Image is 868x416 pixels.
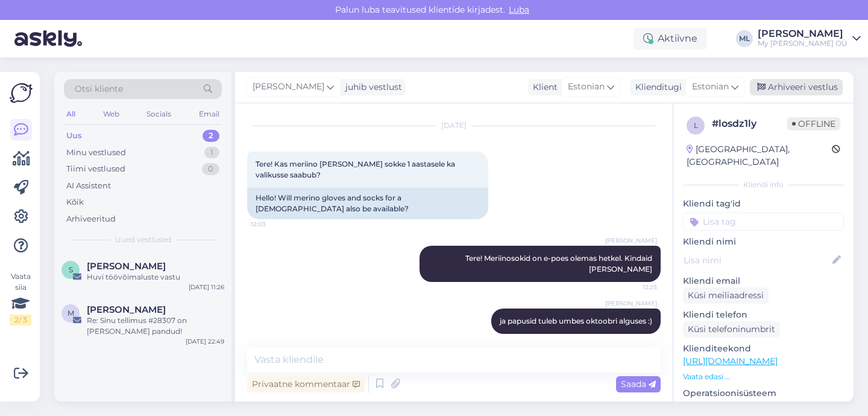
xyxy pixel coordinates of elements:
[204,147,219,159] div: 1
[341,81,402,94] div: juhib vestlust
[694,121,698,130] span: l
[687,143,832,168] div: [GEOGRAPHIC_DATA], [GEOGRAPHIC_DATA]
[66,213,116,225] div: Arhiveeritud
[683,275,844,287] p: Kliendi email
[712,117,787,131] div: # losdz1ly
[202,163,219,175] div: 0
[631,81,682,94] div: Klienditugi
[683,213,844,231] input: Lisa tag
[683,287,769,304] div: Küsi meiliaadressi
[758,29,848,39] div: [PERSON_NAME]
[683,321,780,338] div: Küsi telefoninumbrit
[247,376,365,392] div: Privaatne kommentaar
[10,271,31,325] div: Vaata siia
[64,106,78,122] div: All
[736,30,753,47] div: ML
[683,342,844,355] p: Klienditeekond
[66,130,82,142] div: Uus
[68,309,74,318] span: M
[247,120,661,131] div: [DATE]
[87,315,224,337] div: Re: Sinu tellimus #28307 on [PERSON_NAME] pandud!
[612,283,657,292] span: 12:25
[605,236,657,245] span: [PERSON_NAME]
[66,163,125,175] div: Tiimi vestlused
[505,4,533,15] span: Luba
[758,29,861,48] a: [PERSON_NAME]My [PERSON_NAME] OÜ
[683,356,778,366] a: [URL][DOMAIN_NAME]
[256,159,457,179] span: Tere! Kas meriino [PERSON_NAME] sokke 1 aastasele ka valikusse saabub?
[10,82,33,104] img: Askly Logo
[247,188,488,219] div: Hello! Will merino gloves and socks for a [DEMOGRAPHIC_DATA] also be available?
[69,265,73,274] span: S
[66,196,84,208] div: Kõik
[787,117,840,130] span: Offline
[621,379,656,389] span: Saada
[683,371,844,382] p: Vaata edasi ...
[692,80,729,94] span: Estonian
[612,334,657,344] span: 12:26
[186,337,224,346] div: [DATE] 22:49
[465,254,654,274] span: Tere! Meriinosokid on e-poes olemas hetkel. Kindaid [PERSON_NAME]
[683,179,844,190] div: Kliendi info
[683,309,844,321] p: Kliendi telefon
[683,400,844,412] p: [MEDICAL_DATA]
[684,254,830,267] input: Lisa nimi
[197,106,222,122] div: Email
[66,147,126,159] div: Minu vestlused
[87,304,166,315] span: Marleen Lillemaa
[634,28,707,50] div: Aktiivne
[251,220,296,229] span: 12:03
[203,130,219,142] div: 2
[500,316,652,325] span: ja papusid tuleb umbes oktoobri alguses :)
[101,106,122,122] div: Web
[605,299,657,308] span: [PERSON_NAME]
[115,234,171,245] span: Uued vestlused
[683,387,844,400] p: Operatsioonisüsteem
[66,180,111,192] div: AI Assistent
[144,106,174,122] div: Socials
[758,39,848,48] div: My [PERSON_NAME] OÜ
[683,197,844,210] p: Kliendi tag'id
[253,80,324,94] span: [PERSON_NAME]
[568,80,605,94] span: Estonian
[528,81,558,94] div: Klient
[87,272,224,283] div: Huvi töövõimaluste vastu
[750,79,843,95] div: Arhiveeri vestlus
[10,315,31,325] div: 2 / 3
[75,83,123,95] span: Otsi kliente
[87,261,166,272] span: Susanna Sõrra
[683,235,844,248] p: Kliendi nimi
[189,283,224,292] div: [DATE] 11:26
